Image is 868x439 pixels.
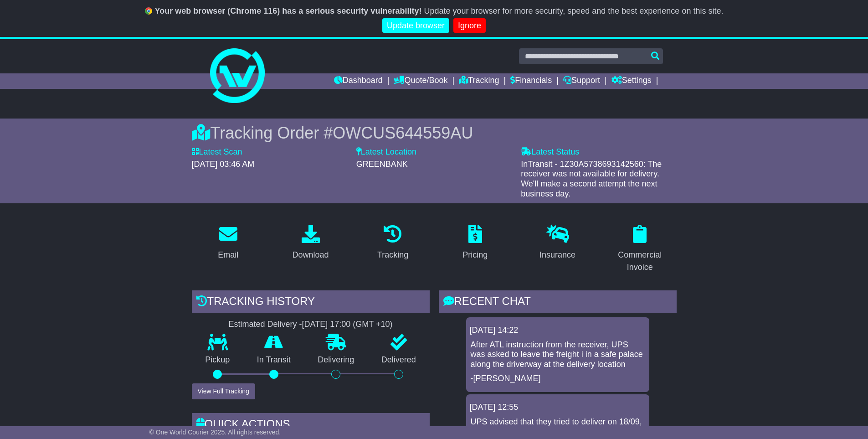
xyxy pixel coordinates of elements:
div: Tracking [377,249,408,261]
a: Email [212,222,244,264]
span: OWCUS644559AU [333,124,473,142]
a: Support [563,73,600,89]
a: Tracking [459,73,499,89]
span: [DATE] 03:46 AM [192,160,255,169]
span: © One World Courier 2025. All rights reserved. [149,429,281,436]
p: Delivered [368,355,430,365]
div: Download [292,249,329,261]
p: In Transit [243,355,304,365]
div: [DATE] 14:22 [470,325,646,336]
div: Tracking history [192,290,430,315]
div: RECENT CHAT [439,290,677,315]
label: Latest Location [356,147,416,157]
a: Dashboard [334,73,383,89]
a: Download [286,222,334,264]
a: Settings [611,73,652,89]
div: Email [218,249,238,261]
a: Tracking [371,222,414,264]
div: Estimated Delivery - [192,320,430,330]
label: Latest Scan [192,147,242,157]
a: Update browser [382,18,449,33]
a: Commercial Invoice [603,222,677,277]
div: Commercial Invoice [609,249,671,274]
div: Insurance [539,249,575,261]
a: Pricing [457,222,493,264]
div: [DATE] 12:55 [470,403,646,413]
span: InTransit - 1Z30A5738693142560: The receiver was not available for delivery. We'll make a second ... [521,160,662,198]
div: Tracking Order # [192,123,677,143]
p: -[PERSON_NAME] [471,374,645,384]
div: [DATE] 17:00 (GMT +10) [302,320,393,330]
a: Ignore [453,18,486,33]
div: Quick Actions [192,413,430,438]
a: Insurance [534,222,581,264]
button: View Full Tracking [192,383,255,399]
span: Update your browser for more security, speed and the best experience on this site. [424,6,723,15]
span: GREENBANK [356,160,408,169]
p: After ATL instruction from the receiver, UPS was asked to leave the freight i in a safe palace al... [471,340,645,370]
p: Delivering [304,355,368,365]
a: Financials [510,73,552,89]
div: Pricing [462,249,488,261]
p: Pickup [192,355,244,365]
b: Your web browser (Chrome 116) has a serious security vulnerability! [155,6,422,15]
a: Quote/Book [394,73,447,89]
label: Latest Status [521,147,579,157]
